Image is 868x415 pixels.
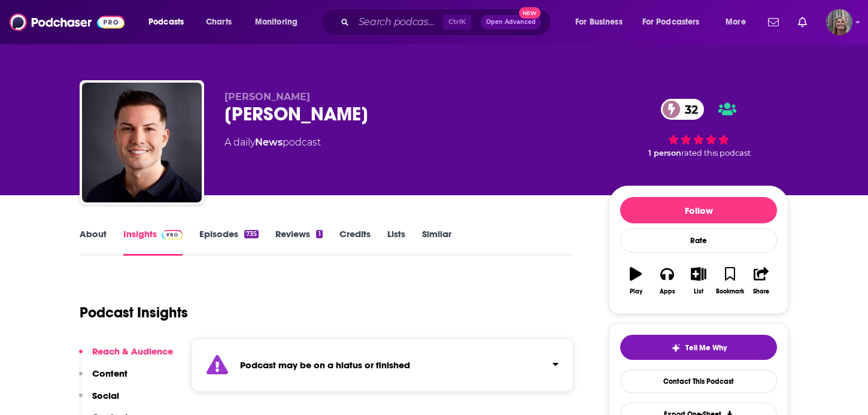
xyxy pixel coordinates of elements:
[726,14,746,31] span: More
[694,288,703,295] div: List
[255,137,283,148] a: News
[316,230,322,238] div: 1
[717,13,761,32] button: open menu
[199,228,259,256] a: Episodes735
[681,149,751,157] span: rated this podcast
[673,99,704,120] span: 32
[79,390,119,412] button: Social
[481,15,541,29] button: Open AdvancedNew
[716,288,744,295] div: Bookmark
[247,13,313,32] button: open menu
[206,14,232,31] span: Charts
[714,259,745,302] button: Bookmark
[198,13,239,32] a: Charts
[192,338,573,392] section: Click to expand status details
[826,9,852,35] button: Show profile menu
[651,259,682,302] button: Apps
[620,197,777,223] button: Follow
[763,12,784,32] a: Show notifications dropdown
[255,14,298,31] span: Monitoring
[443,14,471,30] span: Ctrl K
[79,346,173,368] button: Reach & Audience
[140,13,199,32] button: open menu
[92,368,128,379] p: Content
[80,304,188,322] h1: Podcast Insights
[162,230,183,240] img: Podchaser Pro
[575,14,623,31] span: For Business
[609,91,788,165] div: 32 1 personrated this podcast
[92,390,119,401] p: Social
[123,228,183,256] a: InsightsPodchaser Pro
[661,99,704,120] a: 32
[620,335,777,360] button: tell me why sparkleTell Me Why
[332,8,563,36] div: Search podcasts, credits, & more...
[635,13,717,32] button: open menu
[148,14,184,31] span: Podcasts
[80,228,107,256] a: About
[339,228,371,256] a: Credits
[92,346,173,357] p: Reach & Audience
[10,11,125,34] img: Podchaser - Follow, Share and Rate Podcasts
[354,13,443,32] input: Search podcasts, credits, & more...
[630,288,642,295] div: Play
[793,12,812,32] a: Show notifications dropdown
[620,369,777,393] a: Contact This Podcast
[648,149,681,157] span: 1 person
[387,228,405,256] a: Lists
[671,343,681,353] img: tell me why sparkle
[753,288,769,295] div: Share
[746,259,777,302] button: Share
[486,19,536,25] span: Open Advanced
[660,288,675,295] div: Apps
[275,228,322,256] a: Reviews1
[826,9,852,35] span: Logged in as CGorges
[82,83,202,202] img: Nicholas Veniamin
[79,368,128,390] button: Content
[224,135,321,150] div: A daily podcast
[685,343,727,353] span: Tell Me Why
[642,14,700,31] span: For Podcasters
[244,230,259,238] div: 735
[422,228,451,256] a: Similar
[240,359,410,371] strong: Podcast may be on a hiatus or finished
[224,91,310,102] span: [PERSON_NAME]
[620,228,777,253] div: Rate
[567,13,638,32] button: open menu
[683,259,714,302] button: List
[519,7,541,19] span: New
[826,9,852,35] img: User Profile
[620,259,651,302] button: Play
